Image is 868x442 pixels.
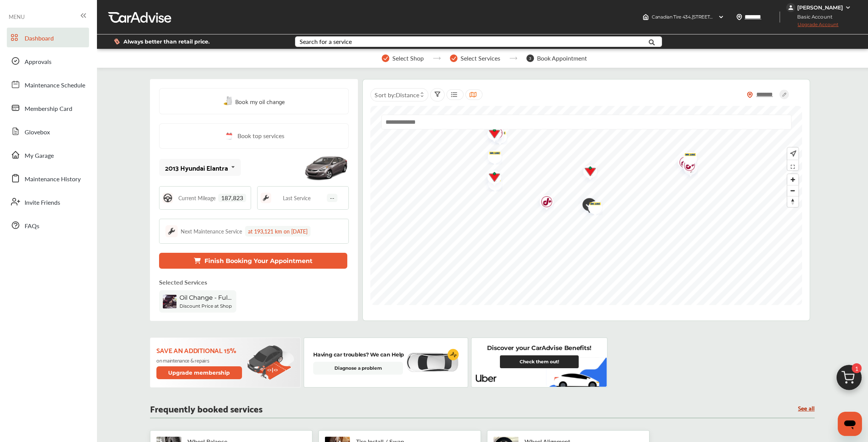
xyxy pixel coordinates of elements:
span: Maintenance History [25,174,81,184]
span: Distance [395,90,419,99]
a: Book my oil change [223,96,285,106]
img: update-membership.81812027.svg [247,345,294,380]
span: Book top services [237,131,284,141]
div: at 193,121 km on [DATE] [245,226,311,237]
a: See all [798,405,815,411]
div: [PERSON_NAME] [797,4,843,11]
img: logo-jiffylube.png [534,191,554,215]
button: Upgrade membership [156,366,242,379]
div: Map marker [578,161,596,184]
span: Membership Card [25,104,72,114]
span: Glovebox [25,128,50,137]
span: 187,823 [218,194,246,202]
span: MENU [9,14,25,20]
img: header-divider.bc55588e.svg [779,11,780,23]
span: Oil Change - Full-synthetic [180,294,233,301]
span: Last Service [283,195,311,201]
img: maintenance_logo [165,225,178,237]
img: stepper-arrow.e24c07c6.svg [433,57,441,60]
div: Search for a service [300,39,352,45]
span: Maintenance Schedule [25,81,85,90]
div: Map marker [677,155,696,179]
img: header-home-logo.8d720a4f.svg [643,14,649,20]
img: stepper-arrow.e24c07c6.svg [509,57,517,60]
img: logo-canadian-tire.png [578,161,598,184]
img: logo-mr-lube.png [482,146,502,165]
p: Selected Services [159,278,207,286]
span: Sort by : [375,90,419,99]
a: Glovebox [7,121,89,141]
img: logo-jiffylube.png [677,155,697,179]
div: Next Maintenance Service [181,227,242,235]
div: Map marker [577,194,596,217]
span: My Garage [25,151,54,161]
img: WGsFRI8htEPBVLJbROoPRyZpYNWhNONpIPPETTm6eUC0GeLEiAAAAAElFTkSuQmCC [845,5,851,11]
span: Book my oil change [235,96,285,106]
span: Dashboard [25,34,54,44]
a: Invite Friends [7,192,89,212]
span: Approvals [25,57,52,67]
span: Select Services [461,55,500,62]
span: Select Shop [392,55,424,62]
div: Map marker [582,197,601,215]
a: My Garage [7,145,89,165]
a: Approvals [7,51,89,71]
div: Map marker [482,167,501,189]
img: mobile_8129_st0640_046.jpg [303,151,349,185]
a: Diagnose a problem [313,362,403,375]
img: diagnose-vehicle.c84bcb0a.svg [406,352,459,373]
a: Maintenance Schedule [7,75,89,94]
a: Maintenance History [7,168,89,188]
img: logo-mr-lube.png [582,197,603,215]
button: Reset bearing to north [787,196,798,207]
span: Basic Account [787,13,838,21]
img: logo-canadian-tire.png [678,157,698,180]
img: cardiogram-logo.18e20815.svg [448,349,459,360]
span: Reset bearing to north [787,196,798,207]
p: Save an additional 15% [156,346,243,354]
img: recenter.ce011a49.svg [788,149,796,158]
img: logo-jiffylube.png [672,152,692,176]
img: logo-mr-lube.png [678,148,698,166]
div: 2013 Hyundai Elantra [165,164,228,171]
div: Map marker [482,123,501,146]
img: header-down-arrow.9dd2ce7d.svg [718,14,724,20]
img: oil-change-thumb.jpg [163,295,176,308]
a: Book top services [159,123,349,149]
div: Map marker [487,126,506,145]
img: oil-change.e5047c97.svg [223,96,233,106]
img: steering_logo [162,193,173,203]
button: Zoom in [787,174,798,185]
div: Map marker [534,191,553,215]
a: FAQs [7,215,89,235]
img: uber-vehicle.2721b44f.svg [546,357,607,387]
img: logo-canadian-tire.png [482,167,502,189]
img: cal_icon.0803b883.svg [224,131,234,141]
span: Invite Friends [25,198,60,208]
div: Map marker [482,146,501,165]
iframe: Button to launch messaging window [838,412,862,436]
span: Current Mileage [178,195,215,201]
span: FAQs [25,221,39,231]
div: Map marker [678,148,696,166]
a: Membership Card [7,98,89,118]
span: 1 [852,363,862,373]
img: location_vector_orange.38f05af8.svg [747,92,753,98]
span: Upgrade Account [786,22,838,31]
p: on maintenance & repairs [156,357,243,363]
button: Finish Booking Your Appointment [159,253,347,269]
button: Zoom out [787,185,798,196]
span: Canadian Tire 434 , [STREET_ADDRESS] [GEOGRAPHIC_DATA] , BC V2T 4N5 [652,14,813,20]
img: uber-logo.8ea76b89.svg [476,372,496,384]
img: stepper-checkmark.b5569197.svg [450,54,457,62]
a: Check them out! [500,355,579,368]
span: Book Appointment [537,55,587,62]
img: stepper-checkmark.b5569197.svg [382,54,389,62]
div: Map marker [672,152,691,176]
img: maintenance_logo [261,193,271,203]
span: Zoom out [787,185,798,196]
img: check-icon.521c8815.svg [577,194,596,217]
span: -- [327,194,337,202]
p: Frequently booked services [150,405,262,412]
